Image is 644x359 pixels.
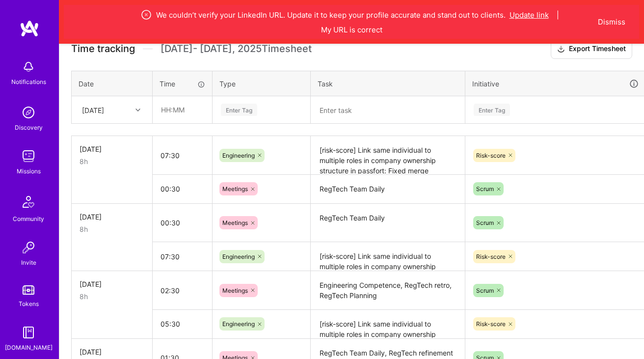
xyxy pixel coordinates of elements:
span: Risk-score [476,253,506,260]
img: discovery [19,103,38,122]
div: 8h [80,224,144,234]
img: logo [20,20,39,37]
div: Time [160,79,205,89]
div: Community [13,214,44,224]
button: Update link [510,10,549,20]
div: [DATE] [82,105,104,115]
button: Export Timesheet [551,39,632,59]
input: HH:MM [153,311,212,337]
input: HH:MM [153,176,212,202]
div: Missions [17,166,41,176]
span: | [557,10,559,20]
textarea: RegTech Team Daily [312,205,464,242]
img: teamwork [19,146,38,166]
div: Invite [21,257,36,268]
div: We couldn’t verify your LinkedIn URL. Update it to keep your profile accurate and stand out to cl... [110,9,593,35]
div: Discovery [15,122,43,133]
span: Time tracking [71,43,135,55]
span: [DATE] - [DATE] , 2025 Timesheet [161,43,312,55]
span: Scrum [476,219,494,226]
span: Risk-score [476,152,506,159]
img: Community [17,190,40,214]
input: HH:MM [153,277,212,304]
input: HH:MM [153,244,212,270]
span: Engineering [222,320,255,328]
input: HH:MM [153,97,212,123]
textarea: [risk-score] Link same individual to multiple roles in company ownership structure in passfort: f... [312,243,464,270]
div: [DATE] [80,212,144,222]
div: [DOMAIN_NAME] [5,342,53,353]
div: Enter Tag [221,102,257,117]
textarea: RegTech Team Daily [312,176,464,203]
div: [DATE] [80,347,144,357]
span: Scrum [476,185,494,193]
textarea: Engineering Competence, RegTech retro, RegTech Planning [312,272,464,309]
div: Initiative [472,78,639,89]
button: My URL is correct [321,25,382,35]
div: Enter Tag [474,102,510,117]
img: bell [19,57,38,77]
span: Risk-score [476,320,506,328]
span: Meetings [222,287,248,294]
span: Meetings [222,219,248,226]
input: HH:MM [153,210,212,236]
th: Date [72,71,153,96]
div: Notifications [11,77,46,87]
span: Engineering [222,152,255,159]
i: icon Chevron [135,108,140,112]
i: icon Download [557,44,565,55]
div: 8h [80,291,144,302]
th: Task [311,71,465,96]
span: Engineering [222,253,255,260]
img: Invite [19,238,38,257]
div: Tokens [19,299,39,309]
img: tokens [23,285,34,295]
input: HH:MM [153,142,212,168]
th: Type [213,71,311,96]
div: [DATE] [80,279,144,289]
span: Meetings [222,185,248,193]
span: Scrum [476,287,494,294]
div: 8h [80,156,144,166]
button: Dismiss [598,17,625,27]
img: guide book [19,323,38,342]
textarea: [risk-score] Link same individual to multiple roles in company ownership structure in passfort: f... [312,311,464,338]
div: [DATE] [80,144,144,154]
textarea: [risk-score] Link same individual to multiple roles in company ownership structure in passfort: F... [312,137,464,174]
